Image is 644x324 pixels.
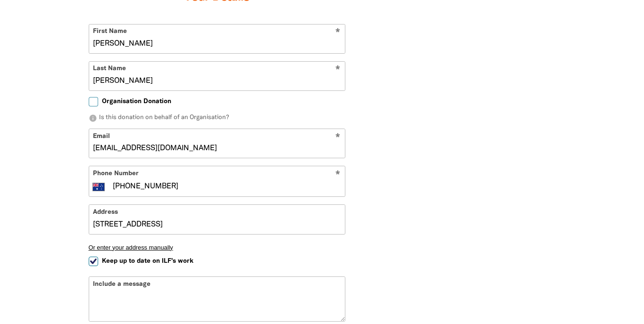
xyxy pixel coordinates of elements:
[89,113,345,123] p: Is this donation on behalf of an Organisation?
[89,257,98,266] input: Keep up to date on ILF's work
[102,257,193,266] span: Keep up to date on ILF's work
[89,97,98,106] input: Organisation Donation
[89,114,97,122] i: info
[89,244,345,251] button: Or enter your address manually
[102,97,171,106] span: Organisation Donation
[335,170,340,179] i: Required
